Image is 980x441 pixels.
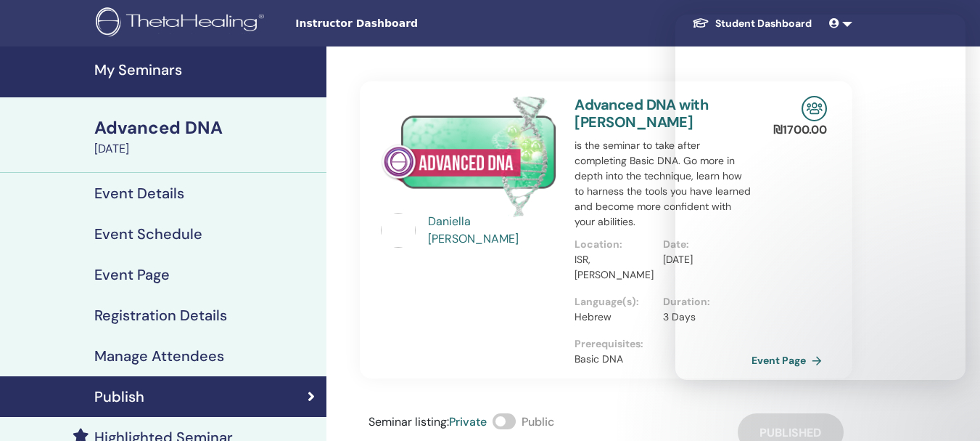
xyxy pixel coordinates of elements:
h4: Manage Attendees [94,347,224,365]
span: Public [522,414,554,429]
span: Private [449,414,487,429]
p: Location : [575,237,654,252]
span: Seminar listing : [368,414,449,429]
span: Instructor Dashboard [295,16,513,31]
h4: Event Details [94,185,184,202]
h4: Event Page [94,266,170,283]
h4: Publish [94,388,144,405]
p: Prerequisites : [575,336,751,352]
p: Basic DNA [575,352,751,367]
p: 3 Days [663,309,743,325]
p: Language(s) : [575,294,654,309]
img: logo.png [96,7,269,40]
p: Date : [663,237,743,252]
p: ISR, [PERSON_NAME] [575,252,654,283]
p: [DATE] [663,252,743,267]
a: Advanced DNA[DATE] [86,116,326,158]
p: Hebrew [575,309,654,325]
div: Advanced DNA [94,116,318,140]
h4: My Seminars [94,61,318,78]
div: [DATE] [94,140,318,158]
a: Daniella [PERSON_NAME] [428,213,560,248]
p: is the seminar to take after completing Basic DNA. Go more in depth into the technique, learn how... [575,138,751,230]
iframe: Intercom live chat [931,392,965,426]
p: Duration : [663,294,743,309]
a: Advanced DNA with [PERSON_NAME] [575,95,708,132]
img: Advanced DNA [381,96,557,217]
iframe: Intercom live chat [675,15,965,380]
h4: Event Schedule [94,225,202,243]
a: Student Dashboard [680,10,823,37]
h4: Registration Details [94,307,227,324]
